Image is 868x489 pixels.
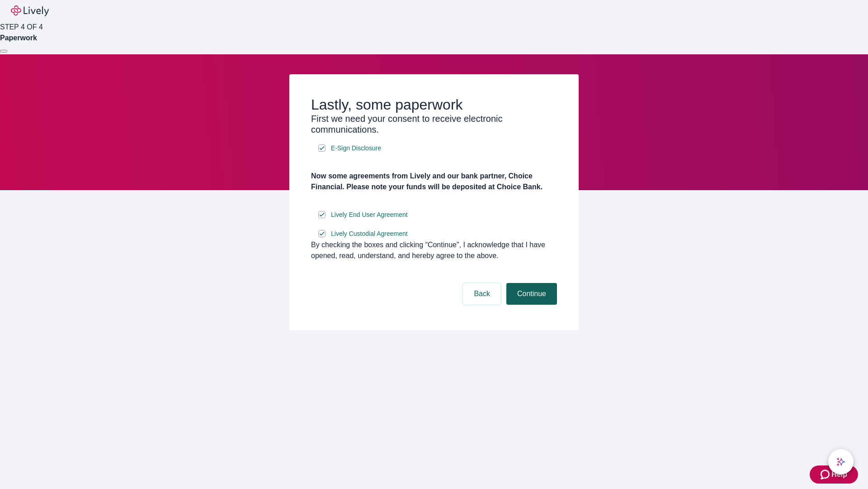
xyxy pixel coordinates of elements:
[311,171,557,192] h4: Now some agreements from Lively and our bank partner, Choice Financial. Please note your funds wi...
[836,457,845,466] svg: Lively AI Assistant
[329,143,383,154] a: e-sign disclosure document
[821,469,831,480] svg: Zendesk support icon
[331,229,408,239] span: Lively Custodial Agreement
[11,5,49,16] img: Lively
[311,96,557,113] h2: Lastly, some paperwork
[810,465,858,484] button: Zendesk support iconHelp
[506,283,557,305] button: Continue
[311,240,557,261] div: By checking the boxes and clicking “Continue", I acknowledge that I have opened, read, understand...
[329,209,410,221] a: e-sign disclosure document
[463,283,501,305] button: Back
[831,469,847,480] span: Help
[329,228,410,240] a: e-sign disclosure document
[311,113,557,135] h3: First we need your consent to receive electronic communications.
[331,144,381,153] span: E-Sign Disclosure
[828,449,854,475] button: chat
[331,210,408,220] span: Lively End User Agreement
